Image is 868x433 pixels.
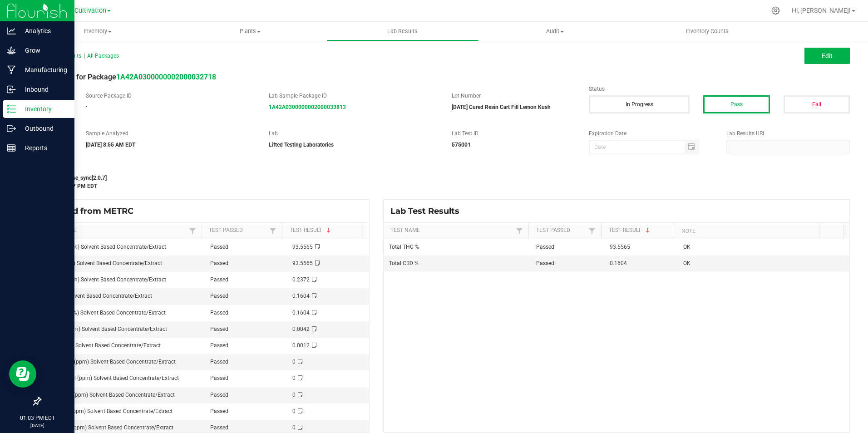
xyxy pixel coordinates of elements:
[46,408,173,414] span: Bifenthrin (ppm) Solvent Based Concentrate/Extract
[7,104,16,113] inline-svg: Inventory
[674,223,819,239] th: Note
[292,424,296,431] span: 0
[290,227,360,234] a: Test ResultSortable
[479,27,631,35] span: Audit
[822,52,833,59] span: Edit
[16,45,70,56] p: Grow
[514,225,525,236] a: Filter
[210,276,228,283] span: Passed
[174,22,327,41] a: Plants
[175,27,326,35] span: Plants
[292,293,310,299] span: 0.1604
[770,6,781,15] div: Manage settings
[210,375,228,381] span: Passed
[84,53,85,59] span: |
[375,27,430,35] span: Lab Results
[46,392,175,398] span: Bifenazate (ppm) Solvent Based Concentrate/Extract
[46,326,167,332] span: Arsenic (ppm) Solvent Based Concentrate/Extract
[589,85,850,93] label: Status
[452,104,551,110] strong: [DATE] Cured Resin Cart Fill Lemon Kush
[46,310,166,316] span: Total CBD (%) Solvent Based Concentrate/Extract
[16,64,70,75] p: Manufacturing
[631,22,784,41] a: Inventory Counts
[16,103,70,114] p: Inventory
[86,142,135,148] strong: [DATE] 8:55 AM EDT
[7,46,16,55] inline-svg: Grow
[269,142,334,148] strong: Lifted Testing Laboratories
[536,227,587,234] a: Test PassedSortable
[210,342,228,349] span: Passed
[589,95,690,113] button: In Progress
[47,227,187,234] a: Test NameSortable
[46,293,152,299] span: CBD (%) Solvent Based Concentrate/Extract
[674,27,741,35] span: Inventory Counts
[46,342,161,349] span: Lead (ppm) Solvent Based Concentrate/Extract
[325,227,332,234] span: Sortable
[390,206,466,216] span: Lab Test Results
[46,276,166,283] span: Butane (ppm) Solvent Based Concentrate/Extract
[292,342,310,349] span: 0.0012
[86,103,87,109] span: -
[4,422,70,429] p: [DATE]
[210,408,228,414] span: Passed
[269,129,438,138] label: Lab
[22,27,174,35] span: Inventory
[389,260,419,266] span: Total CBD %
[269,92,438,100] label: Lab Sample Package ID
[7,26,16,35] inline-svg: Analytics
[536,260,554,266] span: Passed
[7,124,16,133] inline-svg: Outbound
[210,392,228,398] span: Passed
[784,95,850,113] button: Fail
[587,225,597,236] a: Filter
[87,53,119,59] span: All Packages
[610,260,627,266] span: 0.1604
[46,244,166,250] span: Total THC (%) Solvent Based Concentrate/Extract
[209,227,267,234] a: Test PassedSortable
[46,375,179,381] span: Acequinocyl (ppm) Solvent Based Concentrate/Extract
[40,163,575,172] label: Last Modified
[16,84,70,95] p: Inbound
[267,225,278,236] a: Filter
[479,22,631,41] a: Audit
[7,143,16,153] inline-svg: Reports
[452,92,575,100] label: Lot Number
[792,7,851,14] span: Hi, [PERSON_NAME]!
[86,92,255,100] label: Source Package ID
[804,48,850,64] button: Edit
[116,73,216,81] a: 1A42A0300000002000032718
[644,227,651,234] span: Sortable
[292,408,296,414] span: 0
[292,375,296,381] span: 0
[16,25,70,36] p: Analytics
[210,260,228,266] span: Passed
[292,310,310,316] span: 0.1604
[292,326,310,332] span: 0.0042
[22,22,174,41] a: Inventory
[703,95,769,113] button: Pass
[389,244,419,250] span: Total THC %
[269,104,346,110] a: 1A42A0300000002000033813
[40,73,216,81] span: Lab Result for Package
[683,244,690,250] span: OK
[536,244,554,250] span: Passed
[292,260,313,266] span: 93.5565
[452,142,471,148] strong: 575001
[16,123,70,134] p: Outbound
[452,129,575,138] label: Lab Test ID
[326,22,479,41] a: Lab Results
[610,244,630,250] span: 93.5565
[683,260,690,266] span: OK
[46,260,162,266] span: Δ-9 THC (%) Solvent Based Concentrate/Extract
[46,424,173,431] span: Cadmium (ppm) Solvent Based Concentrate/Extract
[292,244,313,250] span: 93.5565
[210,293,228,299] span: Passed
[9,360,36,388] iframe: Resource center
[16,143,70,153] p: Reports
[46,359,176,365] span: Abamectin (ppm) Solvent Based Concentrate/Extract
[589,129,712,138] label: Expiration Date
[210,326,228,332] span: Passed
[210,424,228,431] span: Passed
